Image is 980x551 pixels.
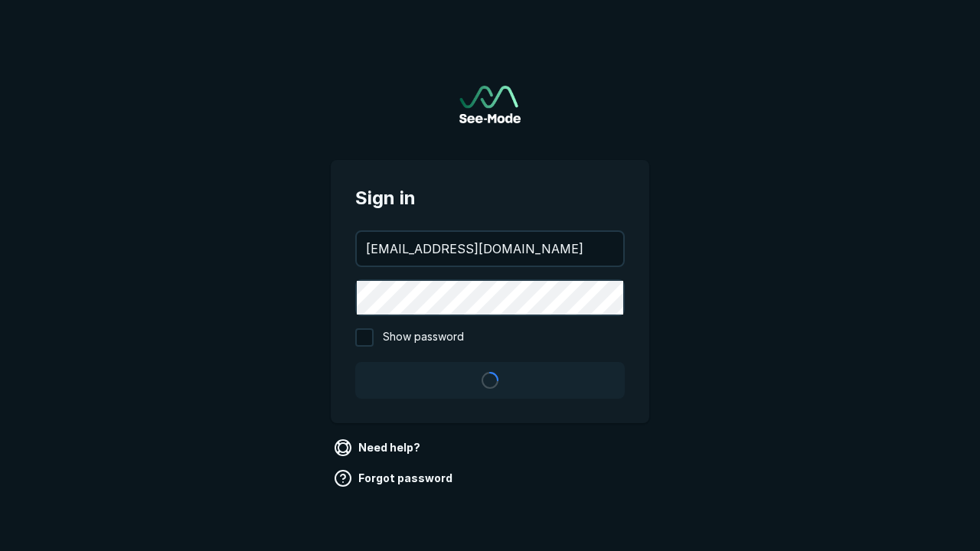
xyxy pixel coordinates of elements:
img: See-Mode Logo [459,86,521,123]
span: Sign in [355,184,625,212]
span: Show password [383,328,464,347]
input: your@email.com [357,232,623,266]
a: Forgot password [331,466,459,491]
a: Need help? [331,435,426,460]
a: Go to sign in [459,86,521,123]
